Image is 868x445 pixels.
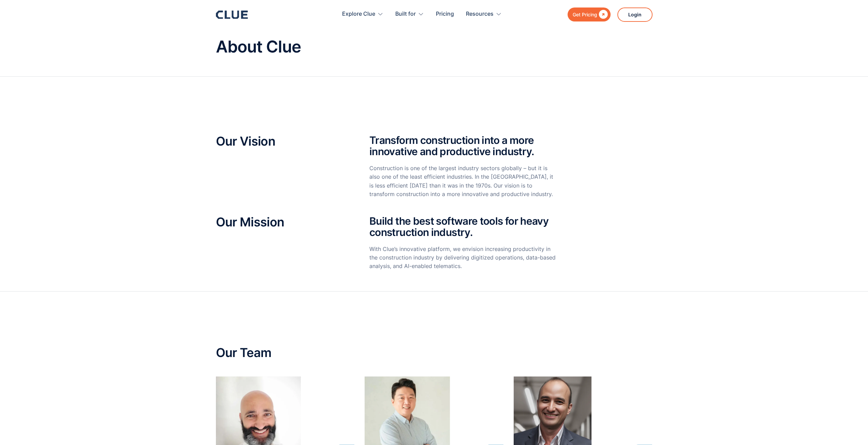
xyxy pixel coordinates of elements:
div: Resources [466,3,494,25]
h2: Transform construction into a more innovative and productive industry. [369,135,557,157]
h1: About Clue [216,38,301,56]
p: Construction is one of the largest industry sectors globally – but it is also one of the least ef... [369,164,557,198]
h2: Our Mission [216,216,349,229]
h2: Our Vision [216,135,349,148]
div: Explore Clue [342,3,383,25]
div: Resources [466,3,502,25]
h2: Build the best software tools for heavy construction industry. [369,216,557,238]
div:  [597,10,608,19]
h2: Our Team [216,346,652,360]
div: Built for [395,3,424,25]
a: Get Pricing [568,8,610,21]
p: With Clue’s innovative platform, we envision increasing productivity in the construction industry... [369,245,557,271]
a: Pricing [436,3,454,25]
div: Explore Clue [342,3,375,25]
a: Login [617,8,652,22]
div: Get Pricing [573,10,597,19]
div: Built for [395,3,416,25]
